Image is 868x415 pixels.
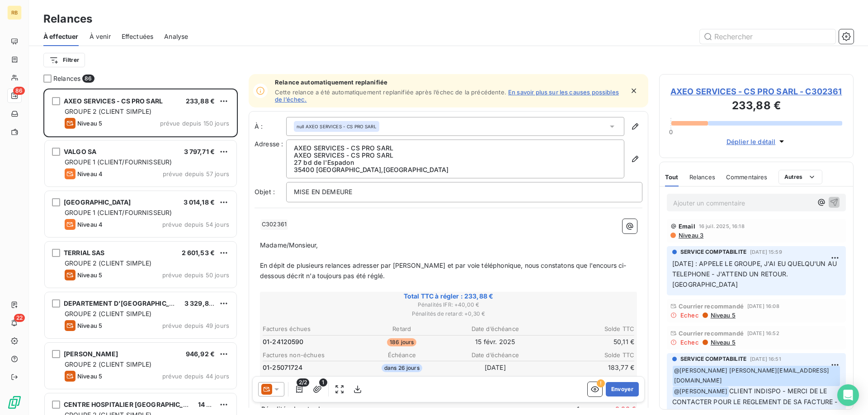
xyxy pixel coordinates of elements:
span: Niveau 5 [710,339,736,346]
div: grid [43,89,238,415]
span: Niveau 5 [77,271,102,279]
span: Analyse [164,32,188,41]
span: prévue depuis 150 jours [160,120,229,127]
span: prévue depuis 44 jours [162,373,229,380]
span: @ [PERSON_NAME] [673,387,729,397]
span: Cette relance a été automatiquement replanifiée après l’échec de la précédente. [275,89,506,96]
span: [DATE] 16:52 [747,331,779,336]
p: 27 bd de l'Espadon [294,159,617,166]
span: Madame/Monsieur, [260,241,318,249]
span: 3 014,18 € [184,198,215,206]
span: 22 [14,314,25,322]
label: À : [255,122,286,131]
span: AXEO SERVICES - CS PRO SARL - C302361 [670,85,842,98]
span: Courrier recommandé [679,330,744,337]
span: CENTRE HOSPITALIER [GEOGRAPHIC_DATA], [GEOGRAPHIC_DATA], [GEOGRAPHIC_DATA] [64,401,344,408]
span: null AXEO SERVICES - CS PRO SARL [297,123,377,130]
td: [DATE] [449,363,542,373]
span: 2/2 [297,378,309,387]
span: 946,92 € [186,350,215,358]
a: 86 [7,89,21,103]
span: Nbr de factures [527,375,581,382]
span: Adresse : [255,140,283,148]
span: AXEO SERVICES - CS PRO SARL [64,97,163,105]
td: 50,11 € [542,337,635,347]
span: dans 26 jours [382,364,422,372]
span: GROUPE 2 (CLIENT SIMPLE) [65,107,152,115]
span: 2 601,53 € [182,249,215,256]
span: Niveau 4 [77,170,103,177]
span: prévue depuis 54 jours [162,221,229,228]
span: GROUPE 2 (CLIENT SIMPLE) [65,360,152,368]
span: Total TTC à régler : 233,88 € [261,292,636,301]
span: Niveau 5 [77,373,102,380]
th: Échéance [356,350,448,360]
th: Factures échues [262,324,355,334]
span: [PERSON_NAME] [64,350,118,358]
span: Objet : [255,188,275,196]
span: 86 [82,75,94,83]
th: Retard [356,324,448,334]
span: Niveau 3 [678,232,703,239]
span: 0 [669,128,673,135]
span: Pénalités de retard : + 0,30 € [261,310,636,318]
span: En dépit de plusieurs relances adresser par [PERSON_NAME] et par voie téléphonique, nous constato... [260,261,627,280]
span: 186 jours [387,338,416,346]
span: GROUPE 2 (CLIENT SIMPLE) [65,310,152,317]
span: [DATE] : APPELE LE GROUPE, J'AI EU QUELQU'UN AU TELEPHONE - J'ATTEND UN RETOUR. [GEOGRAPHIC_DATA] [672,260,839,288]
span: Commentaires [726,173,768,181]
span: Echec [680,339,699,346]
span: [GEOGRAPHIC_DATA] [64,198,131,206]
button: Filtrer [43,53,85,67]
span: Tout [665,173,679,181]
p: AXEO SERVICES - CS PRO SARL [294,145,617,152]
h3: 233,88 € [670,98,842,116]
span: MISE EN DEMEURE [294,188,352,196]
span: 86 [13,87,25,95]
div: RB [7,5,22,20]
span: Total [581,375,636,382]
span: 3 797,71 € [184,148,215,155]
th: Solde TTC [542,324,635,334]
span: prévue depuis 57 jours [163,170,229,177]
img: Logo LeanPay [7,395,22,410]
span: [DATE] 16:08 [747,303,779,309]
span: GROUPE 1 (CLIENT/FOURNISSEUR) [65,209,172,216]
span: 1 [319,378,327,387]
p: AXEO SERVICES - CS PRO SARL [294,152,617,159]
button: Envoyer [606,382,639,396]
span: Niveau 5 [77,322,102,329]
span: @ [PERSON_NAME] [PERSON_NAME][EMAIL_ADDRESS][DOMAIN_NAME] [673,366,840,387]
span: Relances [689,173,715,181]
th: Date d’échéance [449,324,542,334]
span: [DATE] 16:51 [750,356,781,362]
span: Niveau 5 [77,120,102,127]
span: VALGO SA [64,148,96,155]
a: En savoir plus sur les causes possibles de l’échec. [275,89,619,103]
span: Niveau 4 [77,221,103,228]
span: Email [679,223,695,230]
span: 01-24120590 [263,337,304,346]
div: Open Intercom Messenger [837,384,859,406]
span: Niveau 5 [710,312,736,319]
span: À effectuer [43,32,79,41]
span: DEPARTEMENT D'[GEOGRAPHIC_DATA] [64,299,188,307]
td: 15 févr. 2025 [449,337,542,347]
span: 14 908,68 € [198,401,236,408]
th: Solde TTC [542,350,635,360]
span: 16 juil. 2025, 16:18 [699,224,745,229]
span: Courrier recommandé [679,303,744,310]
span: Pénalités [261,375,527,382]
span: SERVICE COMPTABILITE [680,248,746,256]
span: 233,88 € [186,97,215,105]
span: TERRIAL SAS [64,249,105,256]
span: SERVICE COMPTABILITE [680,355,746,363]
p: 35400 [GEOGRAPHIC_DATA] , [GEOGRAPHIC_DATA] [294,166,617,173]
span: Relance automatiquement replanifiée [275,79,624,86]
span: prévue depuis 50 jours [162,271,229,279]
span: Pénalités IFR : + 40,00 € [261,301,636,309]
span: 3 329,81 € [184,299,218,307]
p: Pénalités de retard [261,405,524,414]
span: prévue depuis 49 jours [162,322,229,329]
span: À venir [90,32,111,41]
